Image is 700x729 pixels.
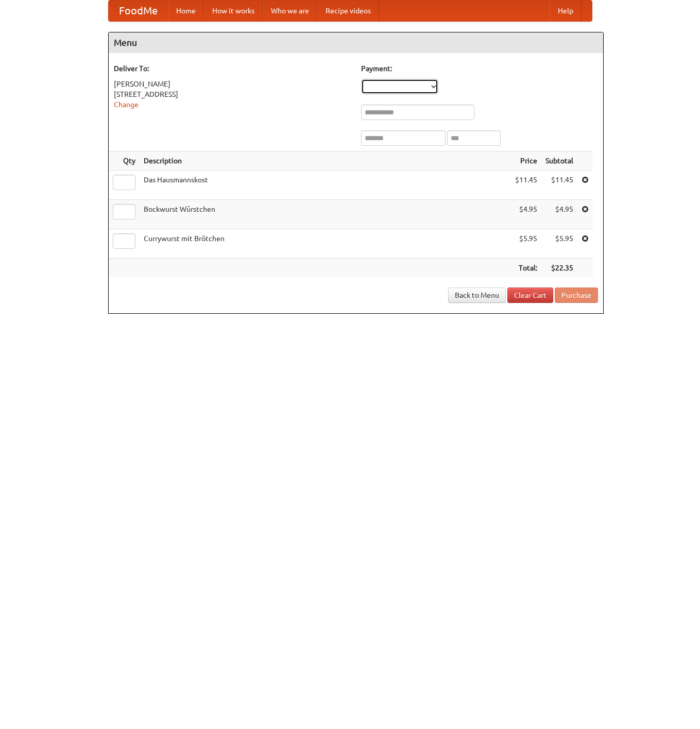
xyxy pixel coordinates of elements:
[541,151,577,171] th: Subtotal
[140,200,511,229] td: Bockwurst Würstchen
[511,171,541,200] td: $11.45
[511,259,541,278] th: Total:
[511,229,541,259] td: $5.95
[109,151,140,171] th: Qty
[507,287,553,303] a: Clear Cart
[317,1,379,21] a: Recipe videos
[448,287,506,303] a: Back to Menu
[361,63,598,74] h5: Payment:
[109,32,603,53] h4: Menu
[114,63,351,74] h5: Deliver To:
[140,151,511,171] th: Description
[114,89,351,99] div: [STREET_ADDRESS]
[140,229,511,259] td: Currywurst mit Brötchen
[541,259,577,278] th: $22.35
[550,1,582,21] a: Help
[541,171,577,200] td: $11.45
[204,1,263,21] a: How it works
[511,151,541,171] th: Price
[511,200,541,229] td: $4.95
[109,1,168,21] a: FoodMe
[263,1,317,21] a: Who we are
[541,200,577,229] td: $4.95
[555,287,598,303] button: Purchase
[114,100,139,109] a: Change
[168,1,204,21] a: Home
[541,229,577,259] td: $5.95
[140,171,511,200] td: Das Hausmannskost
[114,79,351,89] div: [PERSON_NAME]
